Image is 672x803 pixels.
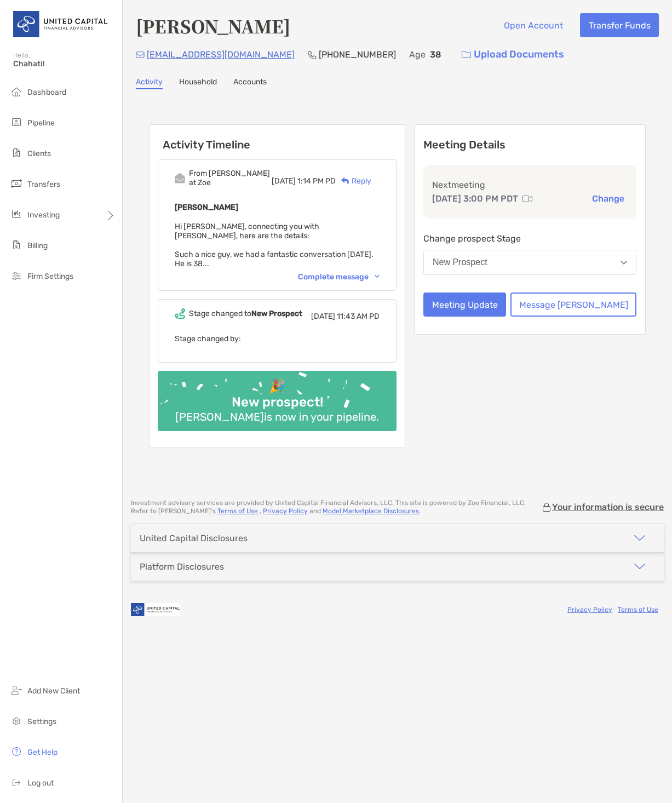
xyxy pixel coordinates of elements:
div: Complete message [298,272,380,282]
div: From [PERSON_NAME] at Zoe [189,169,272,187]
span: Log out [27,778,54,788]
span: Clients [27,149,51,158]
div: United Capital Disclosures [140,533,248,543]
div: Platform Disclosures [140,561,224,572]
span: Pipeline [27,118,55,128]
img: button icon [462,51,471,59]
p: Stage changed by: [175,332,380,346]
span: Add New Client [27,686,80,696]
img: get-help icon [10,745,23,758]
img: add_new_client icon [10,684,23,697]
span: 11:43 AM PD [337,312,380,321]
b: New Prospect [251,309,302,318]
p: 38 [430,48,441,61]
p: [DATE] 3:00 PM PDT [432,192,518,205]
img: United Capital Logo [13,4,109,44]
p: Investment advisory services are provided by United Capital Financial Advisors, LLC . This site i... [131,499,541,515]
p: [PHONE_NUMBER] [319,48,396,61]
p: Meeting Details [423,138,636,152]
span: 1:14 PM PD [297,176,336,186]
span: [DATE] [311,312,335,321]
img: dashboard icon [10,85,23,98]
span: Get Help [27,748,58,757]
b: [PERSON_NAME] [175,203,238,212]
a: Privacy Policy [567,606,612,613]
span: Settings [27,717,56,726]
img: Chevron icon [375,275,380,278]
div: New Prospect [433,257,487,267]
span: Firm Settings [27,272,73,281]
img: clients icon [10,146,23,159]
img: Reply icon [341,177,349,185]
span: Billing [27,241,48,250]
img: company logo [131,598,180,622]
img: investing icon [10,208,23,221]
a: Activity [136,77,163,89]
img: billing icon [10,238,23,251]
img: firm-settings icon [10,269,23,282]
img: Email Icon [136,51,145,58]
button: Transfer Funds [580,13,659,37]
img: Event icon [175,308,185,319]
button: Change [589,193,628,204]
a: Model Marketplace Disclosures [323,507,419,515]
a: Household [179,77,217,89]
img: transfers icon [10,177,23,190]
div: [PERSON_NAME] is now in your pipeline. [171,410,383,423]
img: icon arrow [633,560,646,573]
p: Next meeting [432,178,628,192]
a: Upload Documents [455,43,571,66]
img: icon arrow [633,531,646,544]
a: Accounts [233,77,267,89]
img: logout icon [10,776,23,789]
span: Transfers [27,180,60,189]
p: Change prospect Stage [423,232,636,245]
img: Phone Icon [308,50,317,59]
img: pipeline icon [10,116,23,129]
button: Open Account [495,13,571,37]
div: New prospect! [227,394,328,410]
p: Age [409,48,426,61]
h6: Activity Timeline [150,125,405,151]
button: Meeting Update [423,292,506,317]
p: Your information is secure [552,502,664,512]
h4: [PERSON_NAME] [136,13,290,38]
a: Privacy Policy [263,507,308,515]
a: Terms of Use [618,606,658,613]
p: [EMAIL_ADDRESS][DOMAIN_NAME] [147,48,295,61]
span: Dashboard [27,88,66,97]
div: Stage changed to [189,309,302,318]
img: Event icon [175,173,185,183]
img: Open dropdown arrow [621,261,627,265]
button: Message [PERSON_NAME] [510,292,636,317]
img: communication type [522,194,532,203]
span: Investing [27,210,60,220]
div: 🎉 [265,378,290,394]
span: Chahati! [13,59,116,68]
button: New Prospect [423,250,636,275]
div: Reply [336,175,371,187]
a: Terms of Use [217,507,258,515]
span: Hi [PERSON_NAME], connecting you with [PERSON_NAME], here are the details: Such a nice guy, we ha... [175,222,374,268]
img: settings icon [10,714,23,727]
span: [DATE] [272,176,296,186]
